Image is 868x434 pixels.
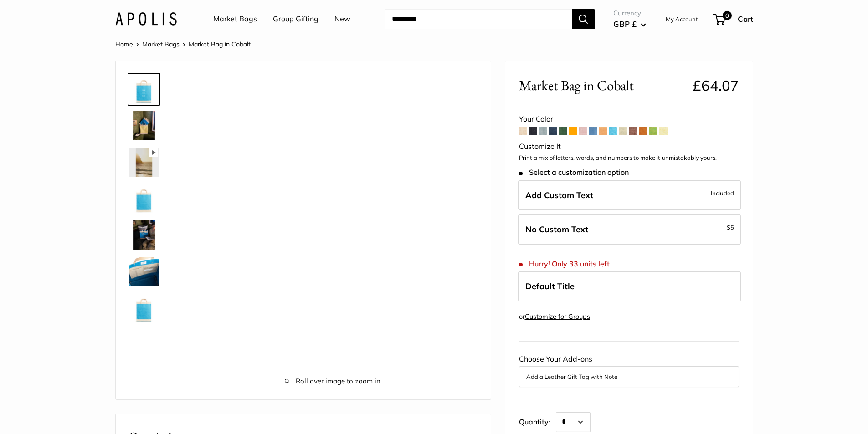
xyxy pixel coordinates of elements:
span: - [724,222,734,233]
a: New [334,12,350,26]
span: Included [711,188,734,199]
span: 0 [722,11,731,20]
input: Search... [385,9,572,29]
span: Add Custom Text [525,190,593,200]
div: Your Color [519,112,739,126]
div: or [519,311,590,323]
img: Market Bag in Cobalt [129,75,159,104]
div: Customize It [519,140,739,153]
span: Default Title [525,281,575,291]
span: Hurry! Only 33 units left [519,260,610,268]
a: Market Bag in Cobalt [128,146,160,179]
button: Search [572,9,595,29]
label: Quantity: [519,409,556,432]
a: Group Gifting [273,12,318,26]
a: My Account [666,14,698,25]
a: 0 Cart [714,12,753,26]
span: Cart [738,14,753,24]
a: Market Bag in Cobalt [128,255,160,288]
div: Choose Your Add-ons [519,352,739,387]
label: Leave Blank [518,214,741,245]
a: Market Bag in Cobalt [128,219,160,251]
span: Market Bag in Cobalt [189,40,251,48]
a: Market Bags [213,12,257,26]
a: Market Bag in Cobalt [128,291,160,324]
img: Market Bag in Cobalt [129,111,159,140]
p: Print a mix of letters, words, and numbers to make it unmistakably yours. [519,153,739,163]
a: Market Bag in Cobalt [128,182,160,215]
span: Market Bag in Cobalt [519,77,686,94]
span: No Custom Text [525,224,588,235]
span: Roll over image to zoom in [189,375,477,388]
button: GBP £ [613,17,646,31]
img: Market Bag in Cobalt [129,148,159,177]
span: $5 [727,224,734,231]
img: Market Bag in Cobalt [129,257,159,286]
span: Select a customization option [519,168,629,177]
a: Home [115,40,133,48]
span: Currency [613,7,646,20]
a: Market Bags [142,40,180,48]
a: Market Bag in Cobalt [128,73,160,106]
a: Customize for Groups [525,312,590,321]
button: Add a Leather Gift Tag with Note [526,371,732,382]
span: GBP £ [613,19,637,29]
a: Market Bag in Cobalt [128,109,160,142]
span: £64.07 [693,77,739,94]
label: Default Title [518,271,741,301]
img: Market Bag in Cobalt [129,293,159,322]
img: Market Bag in Cobalt [129,220,159,250]
img: Market Bag in Cobalt [129,184,159,213]
img: Apolis [115,12,177,26]
label: Add Custom Text [518,180,741,210]
nav: Breadcrumb [115,38,251,50]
